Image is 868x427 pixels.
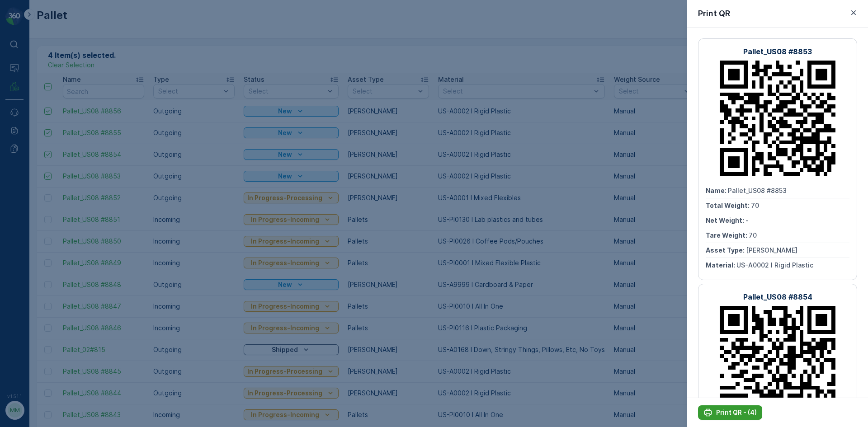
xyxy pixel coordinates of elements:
[706,246,746,254] span: Asset Type :
[51,193,58,201] span: 35
[399,8,467,19] p: Pallet_US08 #8852
[743,46,812,57] p: Pallet_US08 #8853
[751,202,759,209] span: 70
[706,231,749,239] span: Tare Weight :
[698,405,762,420] button: Print QR - (4)
[53,163,61,171] span: 35
[736,261,813,269] span: US-A0002 I Rigid Plastic
[8,163,53,171] span: Total Weight :
[749,231,757,239] span: 70
[47,178,51,186] span: -
[698,7,730,20] p: Print QR
[706,216,745,224] span: Net Weight :
[8,223,38,230] span: Material :
[706,261,736,269] span: Material :
[8,208,48,216] span: Asset Type :
[38,223,125,230] span: US-A0001 I Mixed Flexibles
[716,408,757,417] p: Print QR - (4)
[706,202,751,209] span: Total Weight :
[30,148,89,156] span: Pallet_US08 #8852
[745,216,749,224] span: -
[746,246,797,254] span: [PERSON_NAME]
[48,208,99,216] span: [PERSON_NAME]
[8,193,51,201] span: Tare Weight :
[8,148,30,156] span: Name :
[743,291,812,302] p: Pallet_US08 #8854
[8,178,47,186] span: Net Weight :
[706,187,728,194] span: Name :
[728,187,787,194] span: Pallet_US08 #8853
